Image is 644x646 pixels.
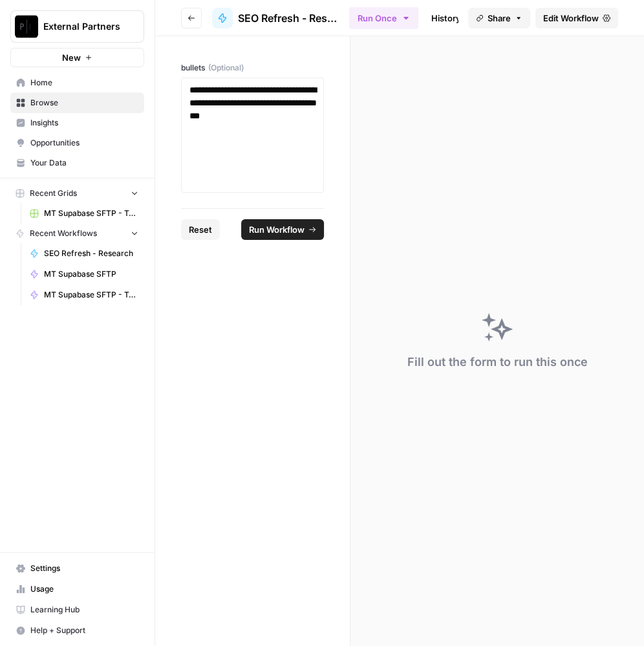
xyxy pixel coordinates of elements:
a: SEO Refresh - Research [24,243,144,264]
div: Fill out the form to run this once [407,353,588,371]
span: Recent Grids [30,188,77,199]
span: External Partners [43,20,122,33]
button: Recent Grids [10,184,144,203]
span: MT Supabase SFTP - Top 5 Email (URLs) [44,289,138,301]
a: Usage [10,579,144,599]
button: Recent Workflows [10,224,144,243]
a: History [424,8,469,28]
button: Reset [181,219,220,240]
img: External Partners Logo [15,15,38,38]
button: Run Once [349,7,418,29]
span: Home [30,77,138,89]
a: Your Data [10,153,144,173]
button: Help + Support [10,620,144,641]
span: SEO Refresh - Research [44,248,138,259]
button: Run Workflow [241,219,324,240]
span: SEO Refresh - Research [238,10,339,26]
span: Opportunities [30,137,138,149]
a: Learning Hub [10,599,144,620]
span: New [62,51,81,64]
span: Your Data [30,157,138,169]
a: Settings [10,558,144,579]
span: Recent Workflows [30,228,97,239]
span: Usage [30,583,138,595]
a: Opportunities [10,133,144,153]
span: Help + Support [30,625,138,636]
span: MT Supabase SFTP [44,268,138,280]
a: MT Supabase SFTP [24,264,144,285]
a: MT Supabase SFTP - Top 5 Email (URLs) Grid [24,203,144,224]
span: Learning Hub [30,604,138,616]
a: Browse [10,92,144,113]
button: Share [468,8,530,28]
span: Insights [30,117,138,129]
span: Share [488,12,511,25]
button: Workspace: External Partners [10,10,144,43]
span: Reset [189,223,212,236]
button: New [10,48,144,67]
a: SEO Refresh - Research [212,8,339,28]
a: Home [10,72,144,93]
a: MT Supabase SFTP - Top 5 Email (URLs) [24,285,144,305]
span: Browse [30,97,138,109]
a: Edit Workflow [535,8,618,28]
label: bullets [181,62,324,74]
span: Edit Workflow [543,12,599,25]
a: Insights [10,113,144,133]
span: (Optional) [208,62,244,74]
span: Settings [30,563,138,574]
span: Run Workflow [249,223,305,236]
span: MT Supabase SFTP - Top 5 Email (URLs) Grid [44,208,138,219]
